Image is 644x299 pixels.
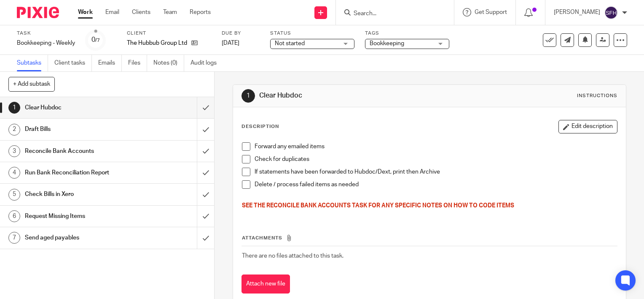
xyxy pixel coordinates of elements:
[604,6,618,19] img: svg%3E
[127,30,211,37] label: Client
[105,8,119,16] a: Email
[8,145,20,157] div: 3
[8,189,20,201] div: 5
[153,55,184,71] a: Notes (0)
[275,41,305,46] span: Not started
[255,142,617,151] p: Forward any emailed items
[255,180,617,189] p: Delete / process failed items as needed
[191,55,223,71] a: Audit logs
[25,145,134,158] h1: Reconcile Bank Accounts
[8,102,20,114] div: 1
[255,155,617,163] p: Check for duplicates
[54,55,92,71] a: Client tasks
[17,39,75,47] div: Bookkeeping - Weekly
[25,123,134,136] h1: Draft Bills
[8,232,20,244] div: 7
[91,35,100,45] div: 0
[577,92,617,99] div: Instructions
[163,8,177,16] a: Team
[25,188,134,201] h1: Check Bills in Xero
[259,91,447,100] h1: Clear Hubdoc
[8,167,20,179] div: 4
[8,124,20,136] div: 2
[242,253,343,259] span: There are no files attached to this task.
[255,168,617,176] p: If statements have been forwarded to Hubdoc/Dext, print then Archive
[241,275,290,294] button: Attach new file
[8,210,20,222] div: 6
[554,8,600,16] p: [PERSON_NAME]
[365,30,449,37] label: Tags
[370,41,404,46] span: Bookkeeping
[25,231,134,244] h1: Send aged payables
[270,30,354,37] label: Status
[353,10,429,18] input: Search
[222,40,239,46] span: [DATE]
[25,166,134,179] h1: Run Bank Reconciliation Report
[222,30,260,37] label: Due by
[190,8,211,16] a: Reports
[132,8,150,16] a: Clients
[127,39,187,47] p: The Hubbub Group Ltd
[558,120,617,133] button: Edit description
[17,30,75,37] label: Task
[25,101,134,114] h1: Clear Hubdoc
[242,203,514,209] span: SEE THE RECONCILE BANK ACCOUNTS TASK FOR ANY SPECIFIC NOTES ON HOW TO CODE ITEMS
[17,55,48,71] a: Subtasks
[95,38,100,43] small: /7
[8,77,55,91] button: + Add subtask
[78,8,93,16] a: Work
[242,236,282,240] span: Attachments
[25,210,134,223] h1: Request Missing Items
[17,7,59,18] img: Pixie
[128,55,147,71] a: Files
[475,9,507,15] span: Get Support
[98,55,122,71] a: Emails
[241,123,279,130] p: Description
[241,89,255,103] div: 1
